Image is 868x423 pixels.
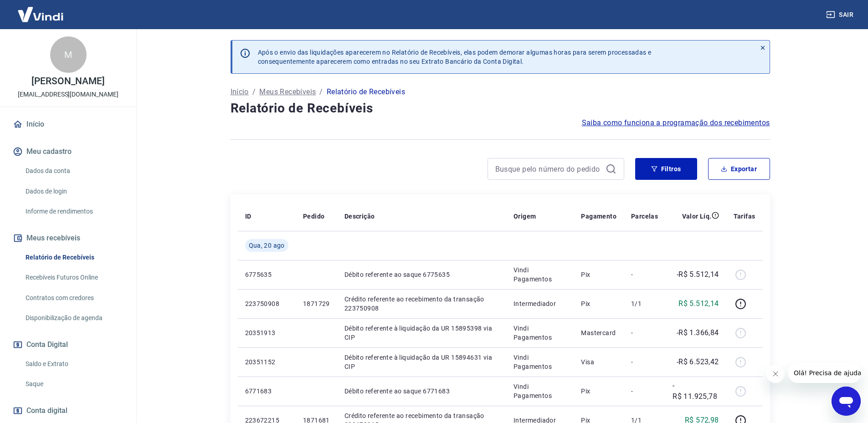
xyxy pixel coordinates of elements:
p: Mastercard [581,328,616,337]
p: 1/1 [631,299,658,308]
h4: Relatório de Recebíveis [231,99,770,117]
p: Vindi Pagamentos [514,265,566,284]
a: Disponibilização de agenda [22,309,125,327]
p: Pix [581,299,616,308]
iframe: Mensagem da empresa [788,363,861,383]
p: 223750908 [245,299,288,308]
p: Débito referente ao saque 6775635 [344,270,499,279]
p: - [631,270,658,279]
p: / [252,87,256,97]
img: Vindi [11,0,70,28]
span: Qua, 20 ago [249,241,285,250]
p: Tarifas [734,212,755,221]
p: Pedido [303,212,324,221]
a: Saldo e Extrato [22,355,125,373]
p: Origem [514,212,536,221]
p: -R$ 11.925,78 [673,380,719,402]
p: - [631,387,658,396]
p: Parcelas [631,212,658,221]
button: Exportar [708,158,770,180]
p: 20351913 [245,328,288,337]
button: Meus recebíveis [11,228,125,248]
div: M [50,36,87,73]
p: - [631,328,658,337]
span: Olá! Precisa de ajuda? [5,6,77,14]
p: 6775635 [245,270,288,279]
button: Sair [824,6,857,23]
a: Relatório de Recebíveis [22,248,125,267]
p: [EMAIL_ADDRESS][DOMAIN_NAME] [18,90,118,99]
p: [PERSON_NAME] [31,76,104,86]
a: Contratos com credores [22,289,125,307]
p: Crédito referente ao recebimento da transação 223750908 [344,295,499,313]
p: Débito referente ao saque 6771683 [344,387,499,396]
p: Débito referente à liquidação da UR 15894631 via CIP [344,353,499,371]
iframe: Botão para abrir a janela de mensagens [832,387,861,416]
a: Informe de rendimentos [22,202,125,221]
iframe: Fechar mensagem [766,365,785,383]
a: Saque [22,375,125,393]
a: Conta digital [11,401,125,421]
p: ID [245,212,252,221]
p: Visa [581,357,616,367]
span: Conta digital [26,404,67,417]
p: -R$ 6.523,42 [677,357,719,367]
p: Descrição [344,212,375,221]
a: Dados da conta [22,162,125,180]
p: R$ 5.512,14 [678,298,719,309]
p: 6771683 [245,387,288,396]
a: Início [231,87,249,97]
p: Vindi Pagamentos [514,382,566,400]
p: Relatório de Recebíveis [327,87,405,97]
p: -R$ 1.366,84 [677,327,719,338]
p: -R$ 5.512,14 [677,269,719,280]
input: Busque pelo número do pedido [495,162,602,176]
p: - [631,357,658,367]
a: Dados de login [22,182,125,201]
a: Início [11,114,125,134]
p: Após o envio das liquidações aparecerem no Relatório de Recebíveis, elas podem demorar algumas ho... [258,48,652,66]
p: Valor Líq. [682,212,712,221]
p: 20351152 [245,357,288,367]
p: Pix [581,387,616,396]
button: Meu cadastro [11,142,125,162]
button: Conta Digital [11,335,125,355]
p: Débito referente à liquidação da UR 15895398 via CIP [344,324,499,342]
p: Pagamento [581,212,616,221]
p: 1871729 [303,299,330,308]
a: Recebíveis Futuros Online [22,268,125,287]
p: Vindi Pagamentos [514,353,566,371]
p: Intermediador [514,299,566,308]
a: Saiba como funciona a programação dos recebimentos [582,117,770,128]
p: / [319,87,323,97]
p: Pix [581,270,616,279]
a: Meus Recebíveis [259,87,316,97]
button: Filtros [635,158,697,180]
p: Vindi Pagamentos [514,324,566,342]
